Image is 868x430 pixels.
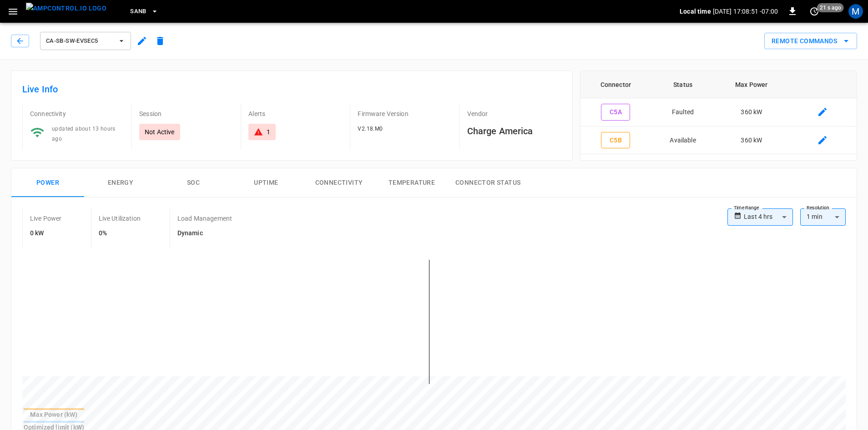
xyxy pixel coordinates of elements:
button: Uptime [230,168,303,197]
th: Status [651,71,715,98]
td: 360 kW [715,126,788,155]
span: SanB [130,6,146,17]
span: 21 s ago [817,3,844,12]
table: connector table [580,71,857,154]
button: SanB [126,3,162,20]
button: Temperature [375,168,448,197]
span: ca-sb-sw-evseC5 [46,36,113,46]
button: Connectivity [303,168,375,197]
button: C5B [601,132,630,149]
p: Local time [680,7,711,16]
span: V2.18.M0 [358,126,383,132]
th: Max Power [715,71,788,98]
h6: Charge America [467,124,561,138]
p: Live Power [30,214,62,223]
td: Available [651,126,715,155]
p: Firmware Version [358,109,452,118]
button: Connector Status [448,168,528,197]
td: Faulted [651,98,715,126]
td: 360 kW [715,98,788,126]
div: remote commands options [764,33,857,50]
th: Connector [580,71,651,98]
button: SOC [157,168,230,197]
div: 1 min [800,208,846,226]
p: Load Management [177,214,232,223]
p: Alerts [248,109,343,118]
label: Resolution [807,204,829,212]
h6: Dynamic [177,228,232,238]
button: ca-sb-sw-evseC5 [40,32,131,50]
h6: Live Info [22,82,561,96]
p: Vendor [467,109,561,118]
h6: 0 kW [30,228,62,238]
div: 1 [267,127,270,137]
p: Session [139,109,233,118]
p: Live Utilization [99,214,141,223]
button: set refresh interval [807,4,822,19]
img: ampcontrol.io logo [26,3,106,14]
p: Not Active [145,127,175,137]
button: C5A [601,104,630,121]
label: Time Range [734,204,759,212]
button: Power [11,168,84,197]
p: Connectivity [30,109,124,118]
h6: 0% [99,228,141,238]
p: [DATE] 17:08:51 -07:00 [713,7,778,16]
span: updated about 13 hours ago [52,126,116,142]
div: profile-icon [848,4,863,19]
button: Remote Commands [764,33,857,50]
button: Energy [84,168,157,197]
div: Last 4 hrs [744,208,793,226]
